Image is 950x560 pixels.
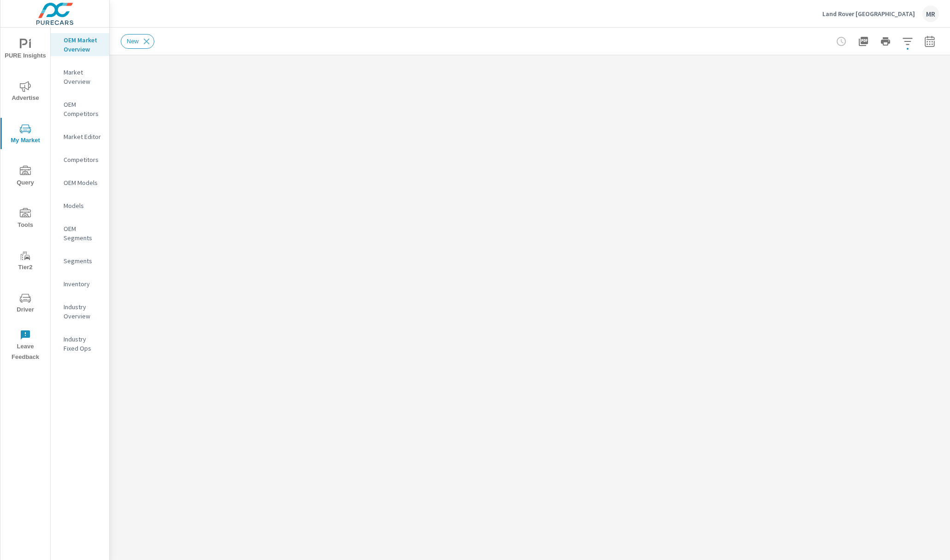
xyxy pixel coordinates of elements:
[64,68,102,86] p: Market Overview
[51,98,109,121] div: OEM Competitors
[121,38,144,45] span: New
[64,155,102,164] p: Competitors
[51,153,109,167] div: Competitors
[64,35,102,54] p: OEM Market Overview
[51,176,109,190] div: OEM Models
[854,32,873,51] button: "Export Report to PDF"
[64,224,102,242] p: OEM Segments
[876,32,895,51] button: Print Report
[64,100,102,118] p: OEM Competitors
[898,32,917,51] button: Apply Filters
[822,10,915,18] p: Land Rover [GEOGRAPHIC_DATA]
[51,300,109,323] div: Industry Overview
[51,65,109,88] div: Market Overview
[3,208,47,231] span: Tools
[0,28,50,366] div: nav menu
[3,123,47,146] span: My Market
[922,6,939,22] div: MR
[121,34,154,49] div: New
[64,132,102,141] p: Market Editor
[3,39,47,61] span: PURE Insights
[921,32,939,51] button: Select Date Range
[51,199,109,213] div: Models
[51,332,109,355] div: Industry Fixed Ops
[64,201,102,210] p: Models
[64,256,102,266] p: Segments
[3,250,47,273] span: Tier2
[64,178,102,187] p: OEM Models
[64,335,102,353] p: Industry Fixed Ops
[51,222,109,245] div: OEM Segments
[51,33,109,56] div: OEM Market Overview
[51,130,109,144] div: Market Editor
[3,329,47,363] span: Leave Feedback
[64,302,102,321] p: Industry Overview
[64,279,102,289] p: Inventory
[3,293,47,315] span: Driver
[3,81,47,104] span: Advertise
[51,277,109,291] div: Inventory
[3,166,47,188] span: Query
[51,254,109,268] div: Segments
